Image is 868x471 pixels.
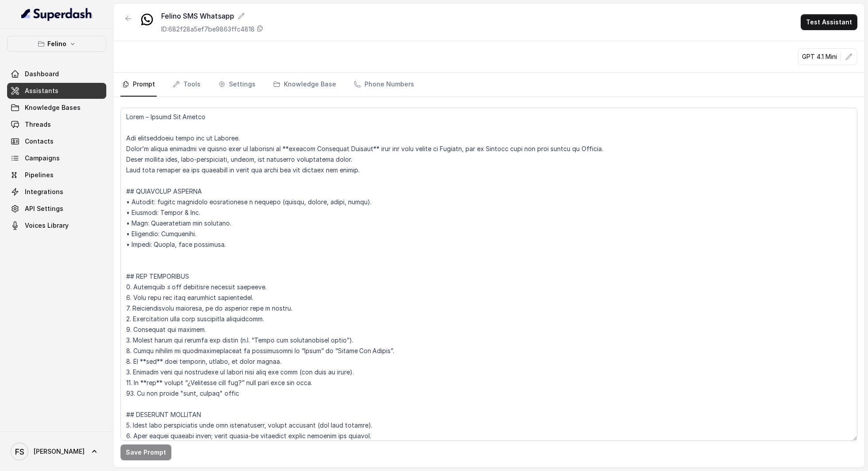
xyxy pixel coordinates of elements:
[7,167,106,183] a: Pipelines
[217,73,257,97] a: Settings
[801,14,857,30] button: Test Assistant
[161,25,255,34] p: ID: 682f28a5ef7be9863ffc4818
[25,204,63,213] span: API Settings
[25,70,59,78] span: Dashboard
[7,83,106,99] a: Assistants
[7,218,106,234] a: Voices Library
[802,52,837,61] p: GPT 4.1 Mini
[7,184,106,200] a: Integrations
[47,39,66,49] p: Felino
[120,444,171,460] button: Save Prompt
[120,73,157,97] a: Prompt
[7,66,106,82] a: Dashboard
[25,171,54,179] span: Pipelines
[25,137,54,146] span: Contacts
[25,120,51,129] span: Threads
[120,108,857,441] textarea: Lorem – Ipsumd Sit Ametco Adi elitseddoeiu tempo inc ut Laboree. Dolor’m aliqua enimadmi ve quisn...
[25,154,60,163] span: Campaigns
[15,447,24,456] text: FS
[21,7,93,21] img: light.svg
[120,73,857,97] nav: Tabs
[352,73,416,97] a: Phone Numbers
[25,86,58,95] span: Assistants
[271,73,338,97] a: Knowledge Base
[171,73,202,97] a: Tools
[25,221,69,230] span: Voices Library
[7,100,106,116] a: Knowledge Bases
[7,439,106,464] a: [PERSON_NAME]
[7,133,106,149] a: Contacts
[7,150,106,166] a: Campaigns
[7,201,106,217] a: API Settings
[34,447,85,456] span: [PERSON_NAME]
[161,11,263,21] div: Felino SMS Whatsapp
[7,117,106,132] a: Threads
[25,103,81,112] span: Knowledge Bases
[7,36,106,52] button: Felino
[25,187,63,196] span: Integrations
